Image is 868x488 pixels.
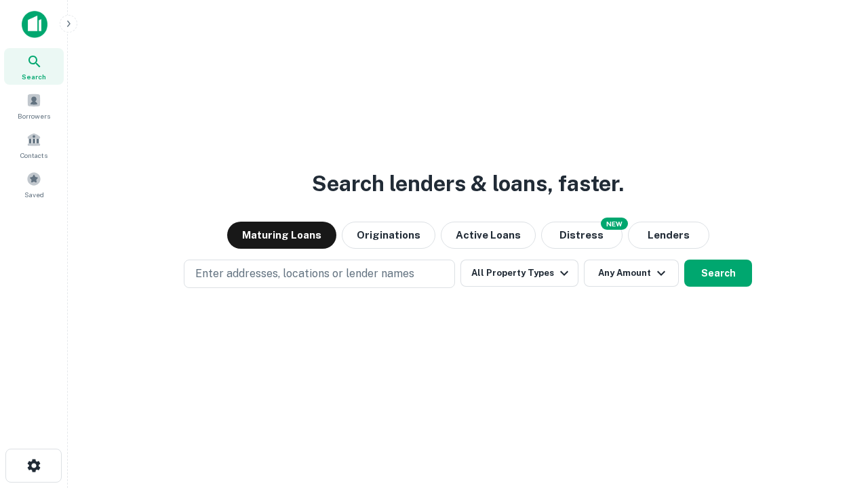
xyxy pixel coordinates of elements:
[601,218,628,230] div: NEW
[312,167,624,200] h3: Search lenders & loans, faster.
[460,260,578,287] button: All Property Types
[441,222,536,249] button: Active Loans
[541,222,623,249] button: Search distressed loans with lien and other non-mortgage details.
[195,266,414,282] p: Enter addresses, locations or lender names
[800,380,868,445] iframe: Chat Widget
[4,127,64,163] a: Contacts
[4,87,64,124] a: Borrowers
[227,222,336,249] button: Maturing Loans
[24,189,44,200] span: Saved
[22,71,46,82] span: Search
[18,110,50,121] span: Borrowers
[684,260,752,287] button: Search
[4,166,64,203] a: Saved
[628,222,709,249] button: Lenders
[4,48,64,85] a: Search
[184,260,455,288] button: Enter addresses, locations or lender names
[22,11,47,38] img: capitalize-icon.png
[20,150,47,161] span: Contacts
[584,260,679,287] button: Any Amount
[342,222,435,249] button: Originations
